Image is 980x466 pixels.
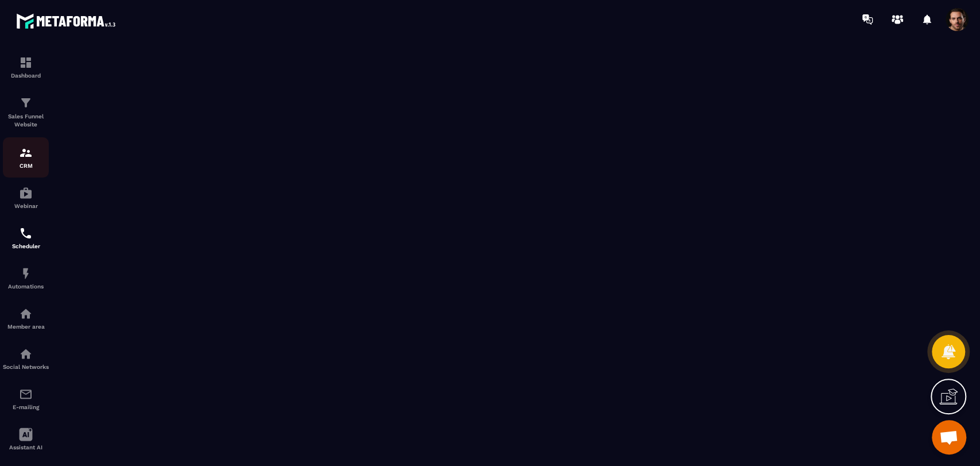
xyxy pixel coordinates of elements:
[3,243,49,249] p: Scheduler
[19,387,33,401] img: email
[3,283,49,290] p: Automations
[19,347,33,361] img: social-network
[3,323,49,330] p: Member area
[16,10,119,32] img: logo
[3,87,49,137] a: formationformationSales Funnel Website
[19,186,33,200] img: automations
[3,419,49,459] a: Assistant AI
[3,163,49,169] p: CRM
[3,379,49,419] a: emailemailE-mailing
[19,146,33,160] img: formation
[3,258,49,298] a: automationsautomationsAutomations
[19,56,33,70] img: formation
[3,218,49,258] a: schedulerschedulerScheduler
[3,203,49,209] p: Webinar
[19,96,33,110] img: formation
[3,338,49,379] a: social-networksocial-networkSocial Networks
[3,113,49,129] p: Sales Funnel Website
[19,226,33,240] img: scheduler
[3,444,49,450] p: Assistant AI
[19,307,33,321] img: automations
[3,47,49,87] a: formationformationDashboard
[3,137,49,178] a: formationformationCRM
[3,72,49,79] p: Dashboard
[3,404,49,410] p: E-mailing
[3,364,49,370] p: Social Networks
[19,267,33,280] img: automations
[3,178,49,218] a: automationsautomationsWebinar
[3,298,49,338] a: automationsautomationsMember area
[932,420,966,455] div: Mở cuộc trò chuyện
